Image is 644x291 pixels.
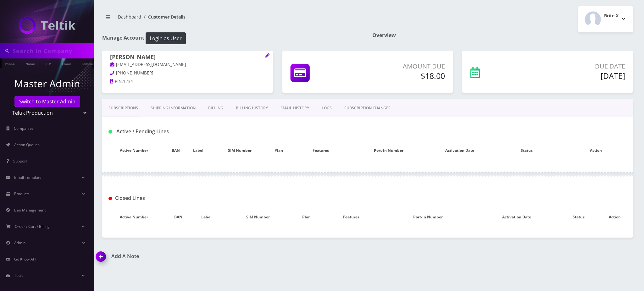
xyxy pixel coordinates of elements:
[358,71,445,80] h5: $18.00
[495,141,559,160] th: Status
[13,158,27,164] span: Support
[315,99,338,117] a: LOGS
[353,141,425,160] th: Port-In Number
[525,71,625,80] h5: [DATE]
[102,10,363,28] nav: breadcrumb
[14,240,25,245] span: Admin
[14,256,36,262] span: Go Know API
[108,197,112,200] img: Closed Lines
[102,141,166,160] th: Active Number
[13,45,93,57] input: Search in Company
[560,208,597,226] th: Status
[15,224,50,229] span: Order / Cart / Billing
[230,99,274,117] a: Billing History
[110,79,123,85] a: PIN:
[14,273,24,278] span: Tools
[108,195,275,201] h1: Closed Lines
[191,208,222,226] th: Label
[118,14,141,20] a: Dashboard
[525,62,625,71] p: Due Date
[2,58,18,68] a: Phone
[186,141,211,160] th: Label
[110,62,186,68] a: [EMAIL_ADDRESS][DOMAIN_NAME]
[338,99,397,117] a: SUBSCRIPTION CHANGES
[597,208,633,226] th: Action
[123,79,133,84] span: 1234
[559,141,633,160] th: Action
[102,32,363,44] h1: Manage Account
[22,58,38,68] a: Name
[14,175,42,180] span: Email Template
[78,58,99,68] a: Company
[110,54,265,61] h1: [PERSON_NAME]
[96,253,363,259] a: Add A Note
[166,208,191,226] th: BAN
[42,58,54,68] a: SIM
[604,13,619,19] h2: Brite X
[102,99,144,117] a: Subscriptions
[372,32,633,38] h1: Overview
[289,141,353,160] th: Features
[294,208,319,226] th: Plan
[578,6,633,32] button: Brite X
[166,141,186,160] th: BAN
[425,141,495,160] th: Activation Date
[268,141,289,160] th: Plan
[473,208,560,226] th: Activation Date
[211,141,268,160] th: SIM Number
[14,96,80,107] a: Switch to Master Admin
[146,32,186,44] button: Login as User
[14,191,30,196] span: Products
[222,208,293,226] th: SIM Number
[102,208,166,226] th: Active Number
[14,126,34,131] span: Companies
[19,17,75,34] img: Teltik Production
[358,62,445,71] p: Amount Due
[141,14,186,20] li: Customer Details
[14,142,40,147] span: Action Queues
[202,99,230,117] a: Billing
[144,99,202,117] a: Shipping Information
[383,208,473,226] th: Port-In Number
[144,34,186,41] a: Login as User
[274,99,315,117] a: EMAIL HISTORY
[108,130,112,134] img: Active / Pending Lines
[108,129,275,135] h1: Active / Pending Lines
[116,70,153,76] span: [PHONE_NUMBER]
[59,58,74,68] a: Email
[14,207,46,213] span: Ban Management
[319,208,383,226] th: Features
